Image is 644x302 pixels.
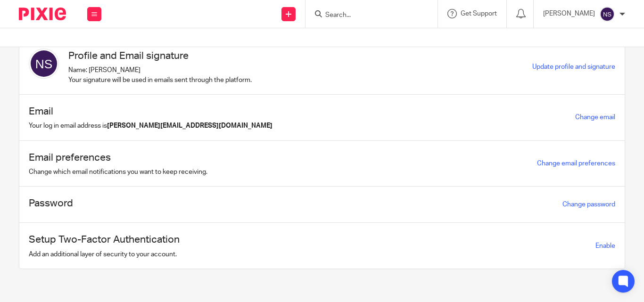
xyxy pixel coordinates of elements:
a: Change password [562,201,615,208]
p: Add an additional layer of security to your account. [29,250,180,259]
p: [PERSON_NAME] [543,9,595,18]
a: Change email preferences [537,160,615,167]
img: Pixie [19,8,66,20]
b: [PERSON_NAME][EMAIL_ADDRESS][DOMAIN_NAME] [107,122,272,129]
span: Get Support [461,10,497,17]
p: Change which email notifications you want to keep receiving. [29,167,207,177]
p: Name: [PERSON_NAME] Your signature will be used in emails sent through the platform. [68,65,252,85]
h1: Email preferences [29,150,207,165]
img: svg%3E [29,49,59,79]
a: Change email [575,114,615,121]
input: Search [324,11,409,20]
a: Update profile and signature [532,64,615,70]
h1: Password [29,196,73,211]
h1: Email [29,104,272,119]
span: Enable [595,243,615,249]
p: Your log in email address is [29,121,272,131]
h1: Setup Two-Factor Authentication [29,232,180,247]
h1: Profile and Email signature [68,49,252,63]
img: svg%3E [600,7,615,22]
